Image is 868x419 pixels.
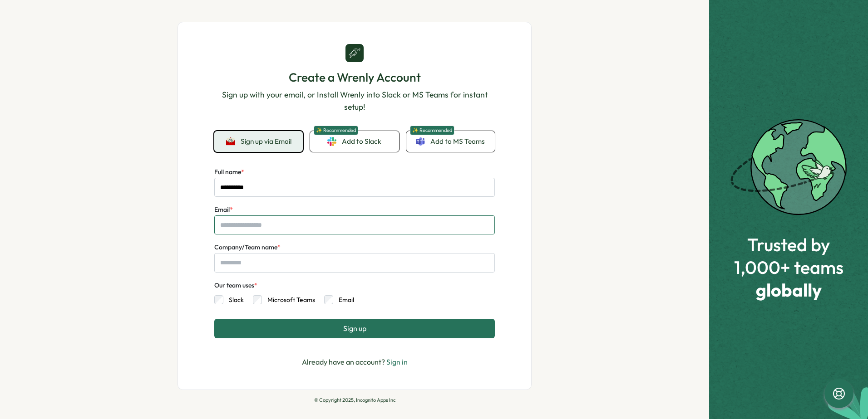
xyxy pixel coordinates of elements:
[333,295,354,304] label: Email
[430,136,485,146] span: Add to MS Teams
[214,319,495,338] button: Sign up
[214,167,244,177] label: Full name
[406,131,495,152] a: ✨ RecommendedAdd to MS Teams
[241,137,291,146] span: Sign up via Email
[178,397,532,403] p: © Copyright 2025, Incognito Apps Inc
[310,131,399,152] a: ✨ RecommendedAdd to Slack
[214,243,281,253] label: Company/Team name
[314,126,358,135] span: ✨ Recommended
[342,136,381,146] span: Add to Slack
[214,205,233,215] label: Email
[734,257,843,277] span: 1,000+ teams
[223,295,244,304] label: Slack
[734,234,843,254] span: Trusted by
[214,69,495,85] h1: Create a Wrenly Account
[214,89,495,113] p: Sign up with your email, or Install Wrenly into Slack or MS Teams for instant setup!
[386,357,408,366] a: Sign in
[734,280,843,300] span: globally
[410,126,454,135] span: ✨ Recommended
[343,324,366,332] span: Sign up
[214,131,303,152] button: Sign up via Email
[302,356,408,368] p: Already have an account?
[214,281,257,291] div: Our team uses
[262,295,315,304] label: Microsoft Teams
